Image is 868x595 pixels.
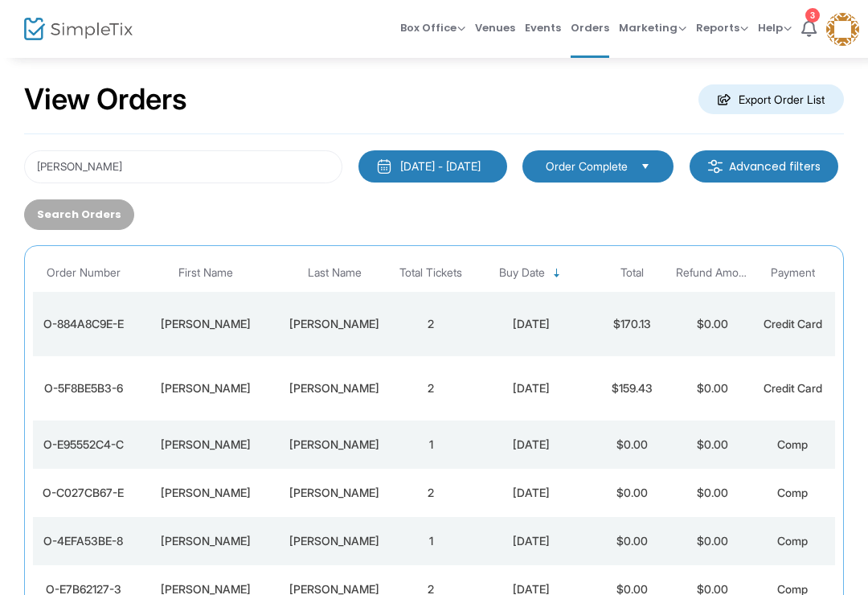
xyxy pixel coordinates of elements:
m-button: Advanced filters [690,150,838,183]
div: dunn [282,380,387,396]
button: Select [634,158,657,175]
div: jenna [137,380,274,396]
span: Order Complete [546,158,628,174]
td: $0.00 [592,517,672,565]
td: 1 [391,421,471,469]
td: $0.00 [672,517,752,565]
span: Credit Card [764,317,822,330]
div: 7/12/2025 [475,316,588,332]
th: Total Tickets [391,254,471,292]
div: Molly [137,437,274,453]
span: Last Name [308,266,362,280]
td: $159.43 [592,356,672,421]
td: $0.00 [672,356,752,421]
div: 10/30/2024 [475,533,588,549]
div: O-5F8BE5B3-6 [37,380,129,396]
td: 2 [391,469,471,517]
span: Reports [696,20,748,35]
td: 1 [391,517,471,565]
div: O-884A8C9E-E [37,316,129,332]
div: Dunn [282,485,387,501]
span: Comp [777,437,808,451]
span: Payment [771,266,815,280]
div: DUNNING [282,316,387,332]
td: 2 [391,292,471,356]
th: Total [592,254,672,292]
div: O-C027CB67-E [37,485,129,501]
div: Dunning [282,437,387,453]
span: Box Office [400,20,465,35]
td: 2 [391,356,471,421]
div: 12/5/2024 [475,485,588,501]
span: Events [525,7,561,48]
span: Venues [475,7,515,48]
img: monthly [376,158,392,174]
td: $0.00 [592,469,672,517]
td: $0.00 [672,469,752,517]
img: filter [707,158,723,174]
div: 12/6/2024 [475,437,588,453]
span: Buy Date [499,266,545,280]
span: Order Number [47,266,121,280]
span: Comp [777,534,808,548]
div: Porsha [137,533,274,549]
button: [DATE] - [DATE] [358,150,507,183]
span: Credit Card [764,381,822,395]
div: 5/31/2025 [475,380,588,396]
span: Marketing [619,20,686,35]
div: PATRICK [137,316,274,332]
div: O-E95552C4-C [37,437,129,453]
th: Refund Amount [672,254,752,292]
div: Lorelle [137,485,274,501]
div: O-4EFA53BE-8 [37,533,129,549]
input: Search by name, email, phone, order number, ip address, or last 4 digits of card [24,150,342,183]
h2: View Orders [24,82,187,117]
span: Orders [571,7,609,48]
div: 3 [805,8,820,23]
td: $0.00 [672,421,752,469]
span: Comp [777,486,808,499]
span: First Name [178,266,233,280]
td: $0.00 [672,292,752,356]
m-button: Export Order List [698,84,844,114]
div: Dunn [282,533,387,549]
td: $0.00 [592,421,672,469]
span: Help [758,20,792,35]
div: [DATE] - [DATE] [400,158,481,174]
td: $170.13 [592,292,672,356]
span: Sortable [551,267,563,280]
